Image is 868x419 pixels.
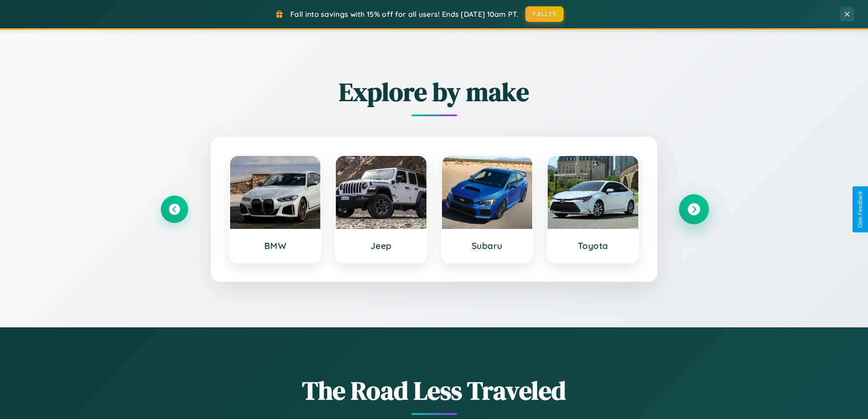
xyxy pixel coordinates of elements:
[525,6,564,22] button: FALL15
[239,240,312,251] h3: BMW
[557,240,629,251] h3: Toyota
[451,240,524,251] h3: Subaru
[161,373,708,408] h1: The Road Less Traveled
[345,240,417,251] h3: Jeep
[857,191,863,228] div: Give Feedback
[290,10,519,19] span: Fall into savings with 15% off for all users! Ends [DATE] 10am PT.
[161,74,708,109] h2: Explore by make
